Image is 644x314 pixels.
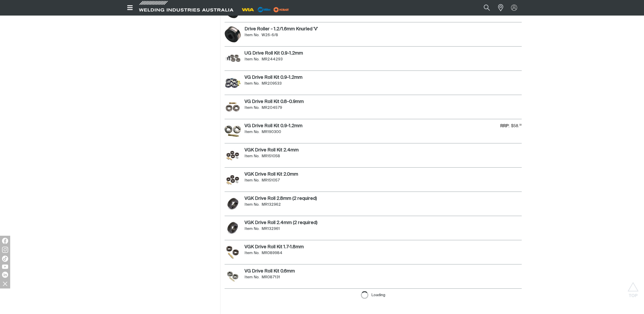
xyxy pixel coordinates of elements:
img: YouTube [2,265,8,269]
img: hide socials [1,279,9,288]
a: Drive Roller - 1.2/1.6mm Knurled 'V' [245,27,318,31]
img: VG Drive Roll Kit 0.8-0.9mm [225,99,241,115]
span: RRP: [501,124,511,128]
span: Item No. [245,178,260,182]
img: VG Drive Roll Kit 0.9-1.2mm [225,123,241,139]
span: Item No. [245,82,260,85]
div: RRP: [501,123,522,129]
span: MR209533 [262,82,282,85]
img: UG Drive Roll Kit 0.9-1.2mm [225,50,241,67]
img: VGK Drive Roll Kit 1.7-1.8mm [225,244,240,260]
img: Drive Roller - 1.2/1.6mm Knurled 'V' [225,26,241,43]
img: Facebook [2,238,8,244]
span: Loading [371,291,385,299]
a: VGK Drive Roll Kit 2.0mm [245,172,298,177]
span: Item No. [245,106,260,110]
span: Item No. [245,154,260,158]
span: Item No. [245,227,260,231]
img: miller [272,6,291,14]
a: UG Drive Roll Kit 0.9-1.2mm [245,51,303,56]
span: MR151058 [262,154,280,158]
span: MR244293 [262,57,283,61]
img: LinkedIn [2,272,8,278]
span: MR132962 [262,203,281,206]
span: MR151057 [262,178,280,182]
span: W26-6/8 [262,33,278,37]
span: Item No. [245,57,260,61]
a: VGK Drive Roll Kit 1.7-1.8mm [245,245,304,249]
input: Product name or item number... [472,2,495,14]
img: VGK Drive Roll 2.4mm (2 required) [225,220,241,236]
a: VG Drive Roll Kit 0.9-1.2mm [245,124,303,128]
img: VG Drive Roll Kit 0.6mm [226,268,239,285]
a: miller [272,8,291,11]
span: MR204579 [262,106,282,110]
img: VG Drive Roll Kit 0.9-1.2mm [225,75,241,91]
sup: 59 [519,124,522,126]
span: Item No. [245,203,260,206]
button: Search products [478,2,496,14]
span: Item No. [245,275,260,279]
span: MR190300 [262,130,281,134]
button: Scroll to top [627,282,639,294]
img: VGK Drive Roll Kit 2.0mm [225,173,241,186]
span: MR089984 [262,251,282,255]
span: $58. [511,124,522,128]
span: MR132961 [262,227,280,231]
a: VGK Drive Roll Kit 2.4mm [245,148,299,152]
span: MR087131 [262,275,280,279]
a: VG Drive Roll Kit 0.8-0.9mm [245,99,304,104]
a: VG Drive Roll Kit 0.6mm [245,269,295,273]
img: VGK Drive Roll 2.8mm (2 required) [225,196,241,212]
span: Item No. [245,251,260,255]
img: Instagram [2,247,8,253]
span: Item No. [245,33,260,37]
a: VGK Drive Roll 2.4mm (2 required) [245,220,318,225]
a: VG Drive Roll Kit 0.9-1.2mm [245,75,303,80]
a: VGK Drive Roll 2.8mm (2 required) [245,196,317,201]
img: TikTok [2,256,8,262]
img: VGK Drive Roll Kit 2.4mm [225,149,241,162]
span: Item No. [245,130,260,134]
